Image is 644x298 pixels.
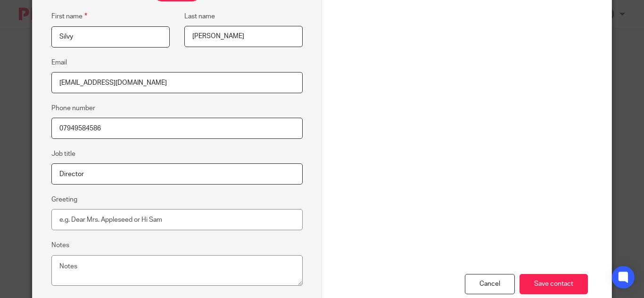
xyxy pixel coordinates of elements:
[520,274,588,294] input: Save contact
[51,149,75,159] label: Job title
[51,209,303,230] input: e.g. Dear Mrs. Appleseed or Hi Sam
[465,274,515,294] div: Cancel
[51,104,95,113] label: Phone number
[51,195,77,204] label: Greeting
[184,12,215,21] label: Last name
[51,11,87,22] label: First name
[51,58,67,67] label: Email
[51,241,69,250] label: Notes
